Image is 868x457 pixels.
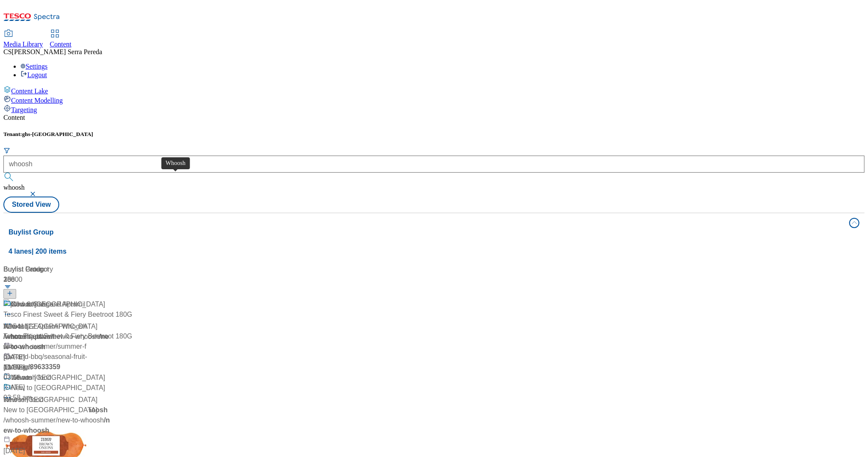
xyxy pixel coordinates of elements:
a: Settings [20,63,48,70]
div: New to [GEOGRAPHIC_DATA] [11,383,105,393]
span: Targeting [11,106,37,113]
span: 4 lanes | 200 items [9,248,66,255]
div: [DATE] [3,446,115,456]
span: / new-to-whoosh [51,333,99,340]
span: / whoosh-jubilee [3,333,51,340]
svg: Search Filters [3,147,10,154]
span: / new-to-whoosh [3,333,109,350]
button: Stored View [3,197,59,213]
span: [PERSON_NAME] Serra Pereda [12,48,102,55]
div: [DATE] [3,382,267,393]
span: CS [3,48,12,55]
span: Content [50,40,72,48]
div: Content [3,114,865,121]
a: Content [50,30,72,48]
div: 10000 [3,275,267,285]
div: New to [GEOGRAPHIC_DATA] [3,405,98,415]
div: 03:58 am [3,393,267,403]
div: New to [GEOGRAPHIC_DATA] [3,321,98,332]
button: Buylist Group4 lanes| 200 items [3,213,865,261]
span: ghs-[GEOGRAPHIC_DATA] [22,131,93,137]
a: Content Lake [3,86,865,95]
a: Targeting [3,104,865,114]
h4: Buylist Group [9,227,844,237]
div: New to [GEOGRAPHIC_DATA] [11,299,105,309]
span: / new-to-whoosh [56,417,104,424]
div: Buylist Product [3,264,267,275]
a: Media Library [3,30,43,48]
input: Search [3,156,865,173]
span: Content Lake [11,87,48,95]
div: Buylist Category [3,264,115,275]
span: / new-to-whoosh [3,417,110,434]
span: Content Modelling [11,97,63,104]
div: [DATE] [3,362,115,373]
span: whoosh [3,184,25,191]
div: 358 [3,275,115,285]
div: 03:56 am [3,373,115,383]
span: Media Library [3,40,43,48]
h5: Tenant: [3,131,865,138]
a: Content Modelling [3,95,865,104]
span: / whoosh-summer [3,417,56,424]
a: Logout [20,71,47,78]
